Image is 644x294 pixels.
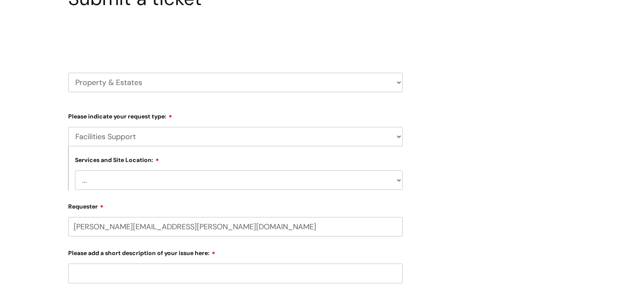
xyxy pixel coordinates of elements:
[68,217,403,236] input: Email
[68,110,403,120] label: Please indicate your request type:
[68,200,403,210] label: Requester
[75,155,159,164] label: Services and Site Location:
[68,30,403,45] h2: Select issue type
[68,247,403,257] label: Please add a short description of your issue here:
